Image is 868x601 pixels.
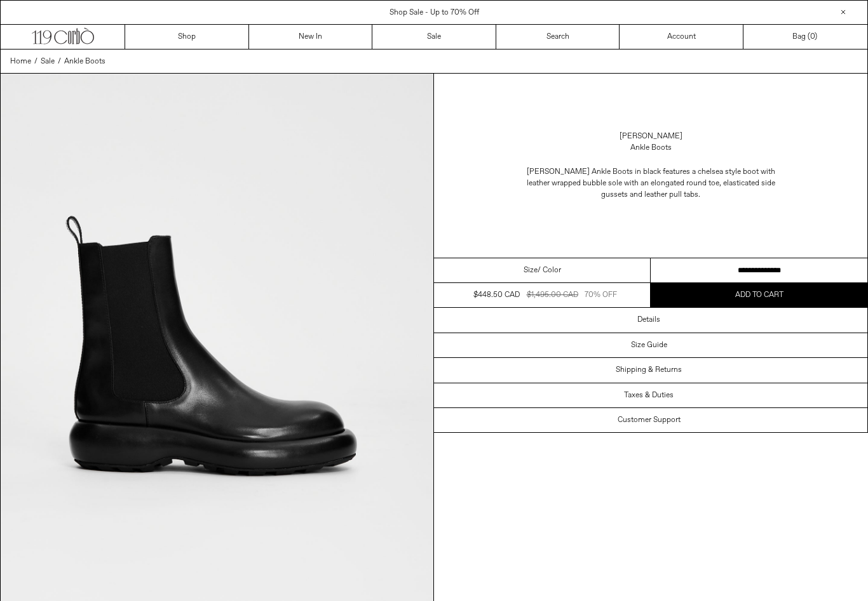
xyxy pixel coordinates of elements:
span: Sale [41,56,55,67]
a: New In [249,25,373,49]
span: [PERSON_NAME] Ankle Boots in black features a chelsea style boot with leather wrapped bubble sole... [524,166,778,201]
a: Home [10,56,31,67]
span: / Color [538,265,561,276]
span: 0 [810,32,815,42]
a: Shop Sale - Up to 70% Off [390,8,479,18]
div: Ankle Boots [630,142,672,154]
button: Add to cart [651,283,867,307]
div: 70% OFF [585,289,617,301]
h3: Customer Support [618,416,681,425]
a: Search [496,25,620,49]
a: Shop [125,25,249,49]
div: $1,495.00 CAD [527,289,578,301]
div: $448.50 CAD [473,289,520,301]
a: Ankle Boots [64,56,105,67]
h3: Shipping & Returns [616,366,682,374]
a: Sale [41,56,55,67]
span: / [34,56,37,67]
span: ) [810,31,817,43]
span: Add to cart [735,290,783,300]
h3: Details [637,315,660,324]
h3: Size Guide [631,341,667,350]
span: Ankle Boots [64,56,105,67]
span: / [58,56,61,67]
a: Bag () [743,25,867,49]
a: [PERSON_NAME] [620,131,682,142]
h3: Taxes & Duties [624,391,674,400]
span: Home [10,56,31,67]
a: Account [620,25,743,49]
span: Size [524,265,538,276]
a: Sale [372,25,496,49]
